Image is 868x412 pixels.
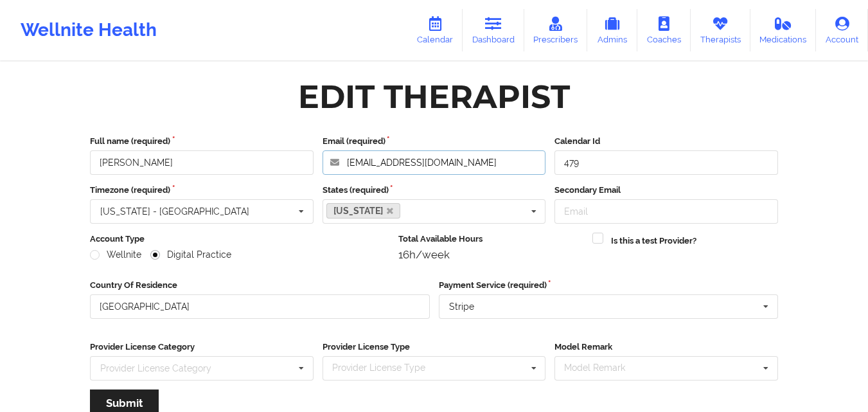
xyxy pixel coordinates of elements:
label: States (required) [323,184,546,197]
label: Total Available Hours [398,233,584,246]
a: Account [816,9,868,51]
div: Stripe [449,302,474,311]
div: [US_STATE] - [GEOGRAPHIC_DATA] [100,207,249,216]
div: Provider License Category [100,364,211,373]
label: Provider License Type [323,341,546,354]
label: Payment Service (required) [439,279,779,292]
a: Medications [750,9,817,51]
input: Email address [323,150,546,175]
a: Admins [587,9,637,51]
input: Email [554,199,778,224]
div: 16h/week [398,248,584,261]
label: Calendar Id [554,135,778,148]
label: Wellnite [90,249,141,260]
label: Model Remark [554,341,778,354]
a: Dashboard [463,9,524,51]
label: Timezone (required) [90,184,314,197]
label: Full name (required) [90,135,314,148]
input: Full name [90,150,314,175]
div: Provider License Type [329,361,444,375]
a: Therapists [691,9,750,51]
a: Prescribers [524,9,588,51]
label: Country Of Residence [90,279,430,292]
label: Digital Practice [150,249,231,260]
label: Is this a test Provider? [611,235,696,247]
label: Secondary Email [554,184,778,197]
a: Calendar [407,9,463,51]
a: [US_STATE] [326,203,401,219]
input: Calendar Id [554,150,778,175]
label: Email (required) [323,135,546,148]
div: Edit Therapist [298,76,570,117]
label: Provider License Category [90,341,314,354]
div: Model Remark [561,361,644,375]
a: Coaches [637,9,691,51]
label: Account Type [90,233,389,246]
